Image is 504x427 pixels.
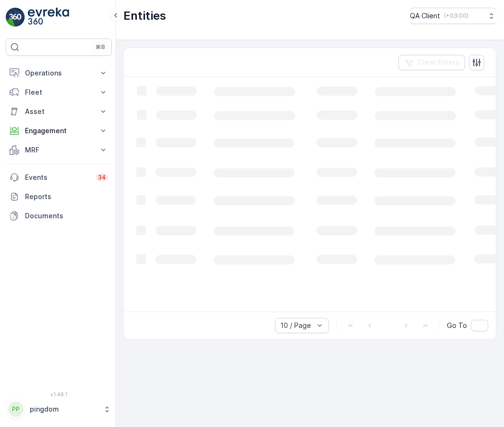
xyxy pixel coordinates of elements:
[30,404,98,414] p: pingdom
[6,8,25,27] img: logo
[6,399,112,419] button: PPpingdom
[447,321,467,330] span: Go To
[6,121,112,140] button: Engagement
[6,391,112,397] span: v 1.48.1
[96,43,105,51] p: ⌘B
[25,145,93,155] p: MRF
[98,174,106,181] p: 34
[25,211,108,221] p: Documents
[6,187,112,206] a: Reports
[28,8,69,27] img: logo_light-DOdMpM7g.png
[6,168,112,187] a: Events34
[8,402,24,417] div: PP
[25,126,93,136] p: Engagement
[6,63,112,83] button: Operations
[444,12,468,20] p: ( +03:00 )
[398,55,465,70] button: Clear Filters
[25,88,93,97] p: Fleet
[410,8,496,24] button: QA Client(+03:00)
[123,8,166,24] p: Entities
[410,11,440,21] p: QA Client
[6,140,112,160] button: MRF
[25,107,93,116] p: Asset
[418,58,459,67] p: Clear Filters
[6,206,112,226] a: Documents
[25,192,108,201] p: Reports
[6,102,112,121] button: Asset
[25,173,90,182] p: Events
[25,68,93,78] p: Operations
[6,83,112,102] button: Fleet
